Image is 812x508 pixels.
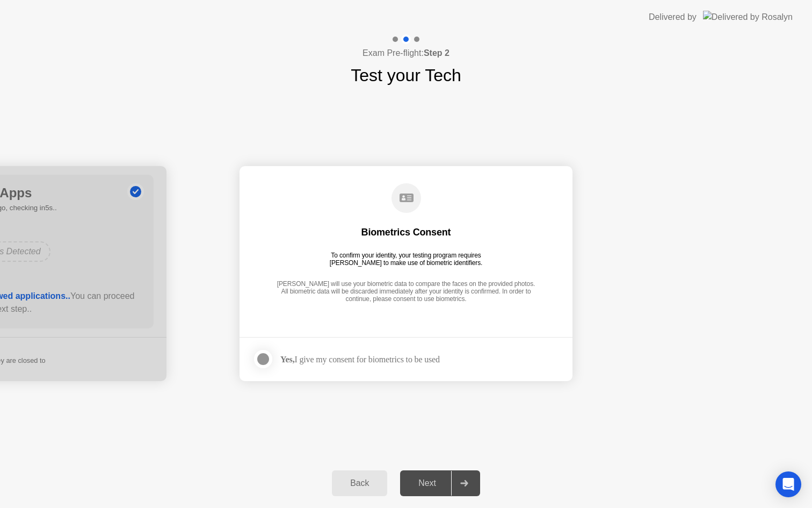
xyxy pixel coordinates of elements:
div: Open Intercom Messenger [775,471,801,497]
button: Back [332,470,387,496]
div: [PERSON_NAME] will use your biometric data to compare the faces on the provided photos. All biome... [274,280,538,304]
div: Next [403,478,451,488]
b: Step 2 [424,48,450,58]
div: Back [335,478,384,488]
strong: Yes, [280,355,294,364]
h4: Exam Pre-flight: [363,47,450,60]
h1: Test your Tech [351,62,461,88]
div: Biometrics Consent [361,226,451,239]
div: I give my consent for biometrics to be used [280,354,440,364]
div: To confirm your identity, your testing program requires [PERSON_NAME] to make use of biometric id... [325,252,487,267]
div: Delivered by [649,11,697,24]
img: Delivered by Rosalyn [703,11,793,23]
button: Next [400,470,480,496]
